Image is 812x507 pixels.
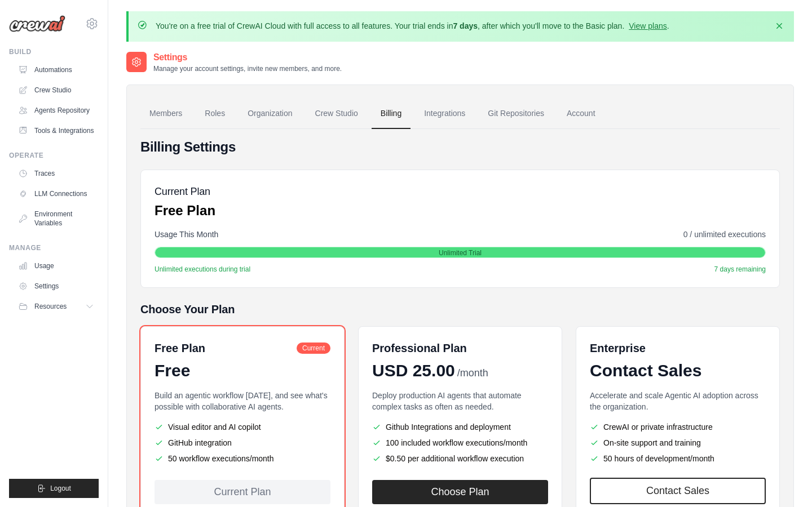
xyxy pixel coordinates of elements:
[306,99,367,129] a: Crew Studio
[479,99,553,129] a: Git Repositories
[155,340,205,356] h6: Free Plan
[590,478,766,504] a: Contact Sales
[558,99,604,129] a: Account
[9,479,99,498] button: Logout
[14,122,99,140] a: Tools & Integrations
[590,421,766,433] li: CrewAI or private infrastructure
[153,64,342,73] p: Manage your account settings, invite new members, and more.
[14,257,99,275] a: Usage
[372,390,548,412] p: Deploy production AI agents that automate complex tasks as often as needed.
[453,21,478,30] strong: 7 days
[590,390,766,412] p: Accelerate and scale Agentic AI adoption across the organization.
[155,229,218,240] span: Usage This Month
[155,421,330,433] li: Visual editor and AI copilot
[155,202,215,220] p: Free Plan
[372,421,548,433] li: Github Integrations and deployment
[156,20,669,32] p: You're on a free trial of CrewAI Cloud with full access to all features. Your trial ends in , aft...
[372,340,467,356] h6: Professional Plan
[14,101,99,119] a: Agents Repository
[155,390,330,412] p: Build an agentic workflow [DATE], and see what's possible with collaborative AI agents.
[14,61,99,79] a: Automations
[140,99,191,129] a: Members
[155,361,330,381] div: Free
[372,437,548,448] li: 100 included workflow executions/month
[239,99,301,129] a: Organization
[140,138,780,156] h4: Billing Settings
[714,265,766,274] span: 7 days remaining
[14,277,99,295] a: Settings
[9,151,99,160] div: Operate
[50,484,71,493] span: Logout
[590,437,766,448] li: On-site support and training
[14,297,99,315] button: Resources
[457,366,488,381] span: /month
[155,265,250,274] span: Unlimited executions during trial
[372,480,548,504] button: Choose Plan
[372,453,548,464] li: $0.50 per additional workflow execution
[415,99,474,129] a: Integrations
[196,99,234,129] a: Roles
[14,185,99,203] a: LLM Connections
[297,343,330,354] span: Current
[372,361,455,381] span: USD 25.00
[14,164,99,183] a: Traces
[590,340,766,356] h6: Enterprise
[683,229,766,240] span: 0 / unlimited executions
[9,15,65,32] img: Logo
[9,47,99,56] div: Build
[590,361,766,381] div: Contact Sales
[155,480,330,504] div: Current Plan
[9,243,99,252] div: Manage
[372,99,411,129] a: Billing
[153,51,342,64] h2: Settings
[629,21,667,30] a: View plans
[590,453,766,464] li: 50 hours of development/month
[14,81,99,99] a: Crew Studio
[140,301,780,317] h5: Choose Your Plan
[155,453,330,464] li: 50 workflow executions/month
[439,248,482,257] span: Unlimited Trial
[34,302,67,311] span: Resources
[155,184,215,199] h5: Current Plan
[14,205,99,232] a: Environment Variables
[155,437,330,448] li: GitHub integration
